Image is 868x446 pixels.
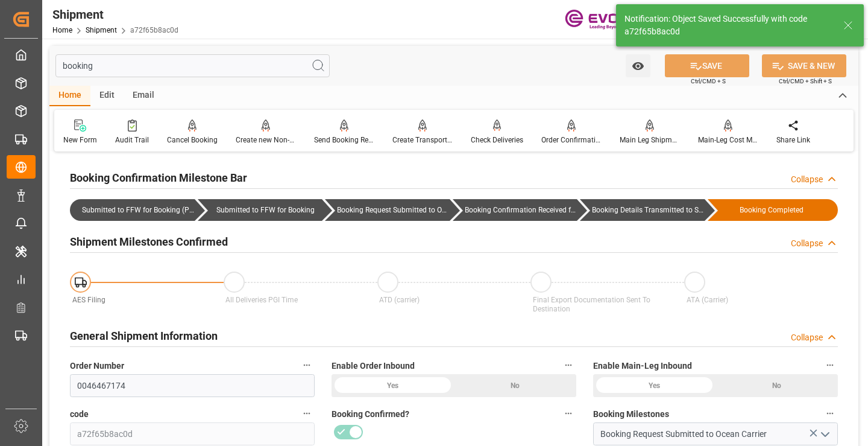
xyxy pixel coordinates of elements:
[454,374,576,397] div: No
[52,5,178,24] div: Shipment
[708,199,838,221] div: Booking Completed
[70,328,218,344] h2: General Shipment Information
[236,135,296,145] div: Create new Non-Conformance
[332,374,454,397] div: Yes
[715,374,838,397] div: No
[593,408,669,421] span: Booking Milestones
[533,296,650,313] span: Final Export Documentation Sent To Destination
[561,357,576,373] button: Enable Order Inbound
[687,296,728,304] span: ATA (Carrier)
[86,26,117,34] a: Shipment
[167,135,218,145] div: Cancel Booking
[225,296,298,304] span: All Deliveries PGI Time
[325,199,450,221] div: Booking Request Submitted to Ocean Carrier
[620,135,680,145] div: Main Leg Shipment
[816,425,834,444] button: open menu
[822,357,838,373] button: Enable Main-Leg Inbound
[90,86,124,106] div: Edit
[593,374,715,397] div: Yes
[72,296,105,304] span: AES Filing
[70,170,247,186] h2: Booking Confirmation Milestone Bar
[70,199,195,221] div: Submitted to FFW for Booking (Pending)
[465,199,577,221] div: Booking Confirmation Received from Ocean Carrier
[776,135,810,145] div: Share Link
[471,135,523,145] div: Check Deliveries
[691,77,726,86] span: Ctrl/CMD + S
[791,237,823,250] div: Collapse
[299,406,315,421] button: code
[52,26,72,34] a: Home
[453,199,577,221] div: Booking Confirmation Received from Ocean Carrier
[70,360,124,372] span: Order Number
[314,135,374,145] div: Send Booking Request To ABS
[762,54,846,77] button: SAVE & NEW
[115,135,149,145] div: Audit Trail
[626,54,650,77] button: open menu
[210,199,322,221] div: Submitted to FFW for Booking
[299,357,315,373] button: Order Number
[791,331,823,344] div: Collapse
[70,408,89,421] span: code
[665,54,749,77] button: SAVE
[624,13,832,38] div: Notification: Object Saved Successfully with code a72f65b8ac0d
[779,77,832,86] span: Ctrl/CMD + Shift + S
[55,54,330,77] input: Search Fields
[698,135,758,145] div: Main-Leg Cost Message
[593,360,692,372] span: Enable Main-Leg Inbound
[561,406,576,421] button: Booking Confirmed?
[791,173,823,186] div: Collapse
[580,199,705,221] div: Booking Details Transmitted to SAP
[82,199,195,221] div: Submitted to FFW for Booking (Pending)
[592,199,705,221] div: Booking Details Transmitted to SAP
[198,199,322,221] div: Submitted to FFW for Booking
[392,135,453,145] div: Create Transport Unit
[822,406,838,421] button: Booking Milestones
[379,296,420,304] span: ATD (carrier)
[332,360,415,372] span: Enable Order Inbound
[720,199,824,221] div: Booking Completed
[124,86,163,106] div: Email
[337,199,450,221] div: Booking Request Submitted to Ocean Carrier
[70,234,228,250] h2: Shipment Milestones Confirmed
[565,9,643,30] img: Evonik-brand-mark-Deep-Purple-RGB.jpeg_1700498283.jpeg
[541,135,602,145] div: Order Confirmation
[332,408,409,421] span: Booking Confirmed?
[49,86,90,106] div: Home
[63,135,97,145] div: New Form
